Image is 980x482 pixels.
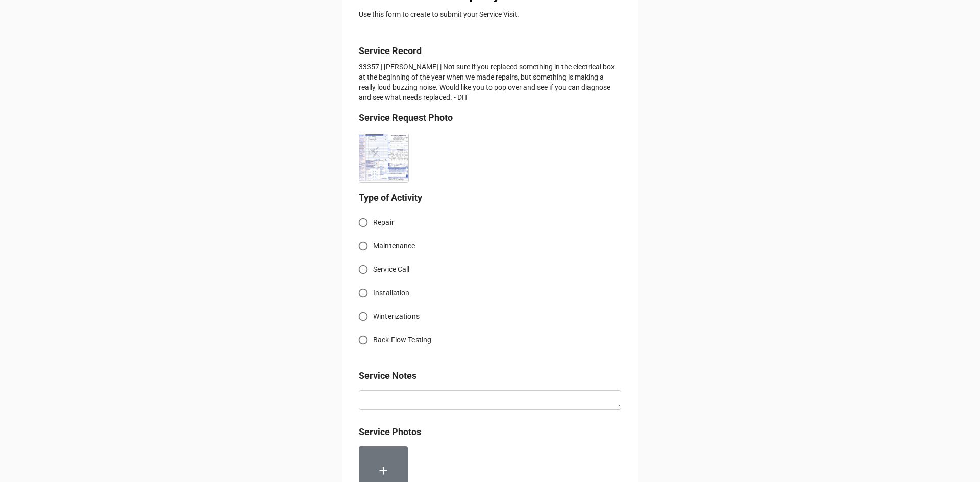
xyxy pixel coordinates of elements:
[359,112,453,123] b: Service Request Photo
[373,311,420,322] span: Winterizations
[359,425,421,439] label: Service Photos
[373,288,410,298] span: Installation
[373,264,410,275] span: Service Call
[359,45,422,56] b: Service Record
[359,9,621,19] p: Use this form to create to submit your Service Visit.
[359,133,408,182] img: Hr7WShbnV1tw1z37Tf9vurT2QYMa67NoUduE5myJ8Z4
[359,369,416,383] label: Service Notes
[359,129,417,183] div: Document_20251014_0001.pdf
[373,335,431,345] span: Back Flow Testing
[359,62,621,103] p: 33357 | [PERSON_NAME] | Not sure if you replaced something in the electrical box at the beginning...
[359,191,422,205] label: Type of Activity
[373,241,415,251] span: Maintenance
[373,217,394,228] span: Repair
